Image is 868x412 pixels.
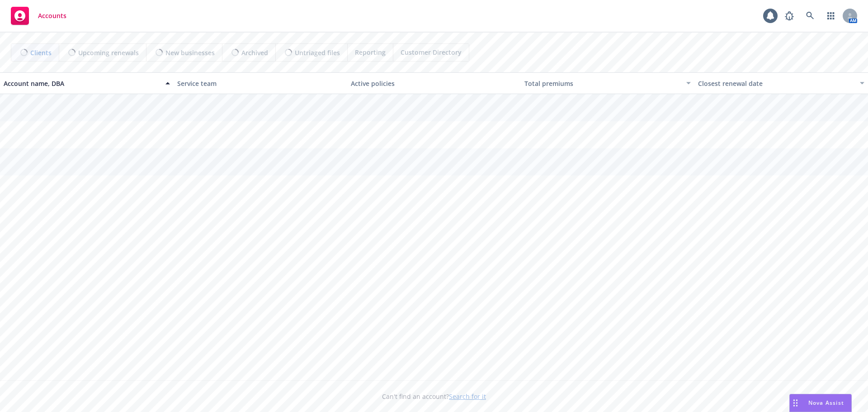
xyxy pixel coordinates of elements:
[524,79,681,88] div: Total premiums
[698,79,854,88] div: Closest renewal date
[789,394,852,412] button: Nova Assist
[355,47,386,57] span: Reporting
[4,79,160,88] div: Account name, DBA
[694,72,868,94] button: Closest renewal date
[351,79,517,88] div: Active policies
[177,79,344,88] div: Service team
[38,12,66,19] span: Accounts
[30,48,52,57] span: Clients
[801,7,819,25] a: Search
[521,72,694,94] button: Total premiums
[382,392,486,401] span: Can't find an account?
[165,48,215,57] span: New businesses
[780,7,798,25] a: Report a Bug
[808,399,844,407] span: Nova Assist
[401,47,462,57] span: Customer Directory
[822,7,840,25] a: Switch app
[347,72,521,94] button: Active policies
[7,3,70,28] a: Accounts
[174,72,347,94] button: Service team
[295,48,340,57] span: Untriaged files
[449,392,486,401] a: Search for it
[241,48,268,57] span: Archived
[790,394,801,412] div: Drag to move
[78,48,139,57] span: Upcoming renewals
